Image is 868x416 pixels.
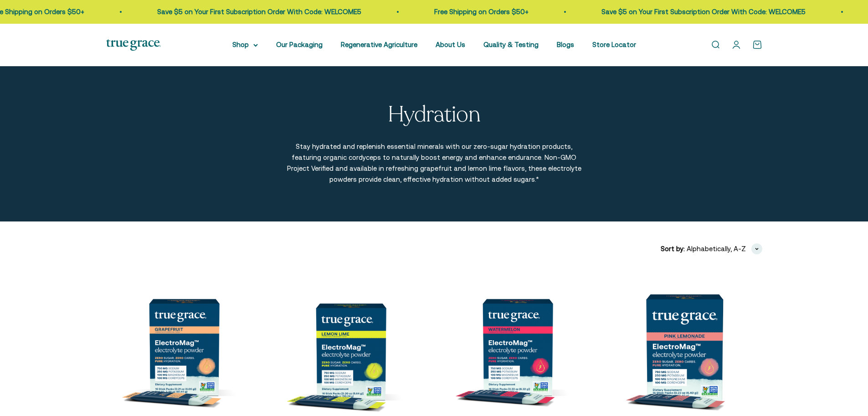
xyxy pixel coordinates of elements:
p: Stay hydrated and replenish essential minerals with our zero-sugar hydration products, featuring ... [286,141,582,185]
a: Store Locator [592,41,636,48]
span: Alphabetically, A-Z [687,243,746,254]
a: Free Shipping on Orders $50+ [426,8,521,16]
button: Alphabetically, A-Z [687,243,762,254]
p: Save $5 on Your First Subscription Order With Code: WELCOME5 [149,6,354,17]
summary: Shop [232,39,258,50]
span: Sort by: [661,243,685,254]
a: Regenerative Agriculture [341,41,417,48]
a: About Us [436,41,465,48]
a: Blogs [557,41,574,48]
a: Our Packaging [276,41,323,48]
a: Quality & Testing [483,41,539,48]
p: Hydration [388,103,481,127]
p: Save $5 on Your First Subscription Order With Code: WELCOME5 [594,6,798,17]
